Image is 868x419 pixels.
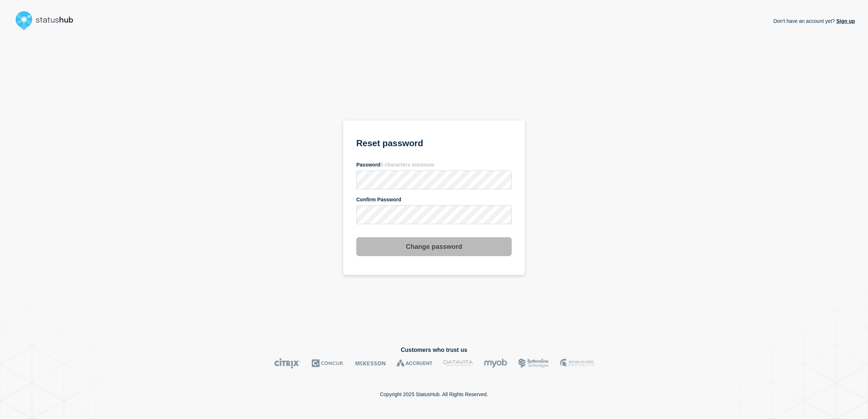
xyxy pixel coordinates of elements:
[312,358,344,369] img: Concur logo
[380,391,488,397] p: Copyright 2025 StatusHub. All Rights Reserved.
[518,358,549,369] img: Bottomline logo
[356,162,434,168] span: Password
[397,358,433,369] img: Accruent logo
[13,347,855,353] h2: Customers who trust us
[835,18,855,24] a: Sign up
[484,358,507,369] img: myob logo
[356,137,512,155] h1: Reset password
[274,358,301,369] img: Citrix logo
[355,358,386,369] img: McKesson logo
[356,237,512,256] button: Change password
[773,12,855,30] p: Don't have an account yet?
[13,9,82,32] img: StatusHub logo
[560,358,594,369] img: MSU logo
[380,162,434,168] span: 8 characters minimum
[356,205,512,224] input: confirm password input
[356,171,512,189] input: password input 8 characters minimum
[356,197,401,202] span: Confirm Password
[443,358,473,369] img: DataVita logo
